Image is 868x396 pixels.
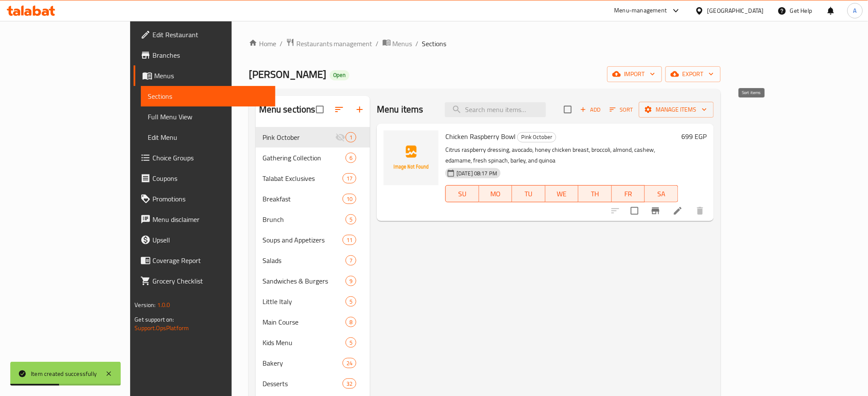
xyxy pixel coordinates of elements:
span: Kids Menu [262,337,346,348]
span: Bakery [262,358,343,368]
span: SA [648,188,674,200]
span: Version: [134,299,155,310]
a: Edit menu item [673,206,683,216]
button: Sort [608,103,635,116]
span: Sort sections [329,99,349,120]
span: Chicken Raspberry Bowl [445,130,516,143]
span: Menu disclaimer [152,214,268,225]
span: WE [549,188,575,200]
span: Edit Restaurant [152,30,268,40]
a: Menu disclaimer [134,209,275,230]
span: Full Menu View [148,112,268,122]
button: WE [546,185,579,202]
button: Manage items [639,102,714,118]
input: search [445,102,546,117]
div: Salads [262,255,346,266]
span: Branches [152,50,268,60]
p: Citrus raspberry dressing, avocado, honey chicken breast, broccoli, almond, cashew, edamame, fres... [445,145,678,166]
span: Main Course [262,317,346,327]
span: Desserts [262,378,343,389]
span: Gathering Collection [262,153,346,163]
a: Menus [382,38,412,49]
div: items [346,132,356,142]
div: Brunch5 [256,209,370,230]
span: Breakfast [262,194,343,204]
span: Select section [559,100,577,118]
span: 7 [346,257,356,265]
button: SU [445,185,479,202]
span: FR [615,188,641,200]
span: Brunch [262,214,346,225]
h2: Menu sections [259,103,316,116]
span: Coverage Report [152,255,268,266]
li: / [376,38,379,49]
div: Item created successfully [31,369,97,378]
div: Breakfast10 [256,189,370,209]
a: Coverage Report [134,250,275,271]
a: Full Menu View [141,106,275,127]
button: MO [479,185,512,202]
span: 1 [346,133,356,142]
div: items [346,337,356,348]
span: 6 [346,154,356,162]
svg: Inactive section [335,132,346,142]
span: Sort [610,105,633,115]
span: 24 [343,359,356,367]
span: Coupons [152,173,268,183]
div: items [346,255,356,266]
span: 5 [346,216,356,224]
span: Choice Groups [152,153,268,163]
a: Choice Groups [134,148,275,168]
span: Soups and Appetizers [262,235,343,245]
div: Pink October [262,132,335,142]
a: Support.OpsPlatform [134,322,189,334]
span: Manage items [646,104,707,115]
span: A [853,6,857,15]
img: Chicken Raspberry Bowl [384,130,438,185]
span: [DATE] 08:17 PM [453,169,501,177]
span: 10 [343,195,356,203]
span: Open [330,71,349,79]
span: 1.0.0 [157,299,170,310]
button: Add [577,103,604,116]
div: Salads7 [256,250,370,271]
div: Gathering Collection6 [256,148,370,168]
div: items [343,235,356,245]
h6: 699 EGP [682,130,707,142]
span: 5 [346,298,356,306]
div: Main Course8 [256,312,370,332]
span: Grocery Checklist [152,276,268,286]
div: items [343,358,356,368]
button: Add section [349,99,370,120]
button: TH [579,185,611,202]
span: [PERSON_NAME] [249,65,326,84]
div: Menu-management [614,6,667,16]
div: Talabat Exclusives17 [256,168,370,189]
div: items [346,153,356,163]
span: Menus [393,38,412,49]
div: Desserts32 [256,373,370,394]
button: export [665,66,721,82]
span: 17 [343,174,356,183]
button: SA [645,185,678,202]
a: Menus [134,65,275,86]
div: Little Italy [262,296,346,307]
div: Talabat Exclusives [262,173,343,183]
span: Menus [154,71,268,81]
a: Promotions [134,189,275,209]
li: / [416,38,419,49]
div: Pink October1 [256,127,370,148]
div: items [346,317,356,327]
span: Sandwiches & Burgers [262,276,346,286]
a: Sections [141,86,275,106]
span: 5 [346,339,356,347]
li: / [280,38,283,49]
div: items [346,214,356,225]
div: Soups and Appetizers11 [256,230,370,250]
